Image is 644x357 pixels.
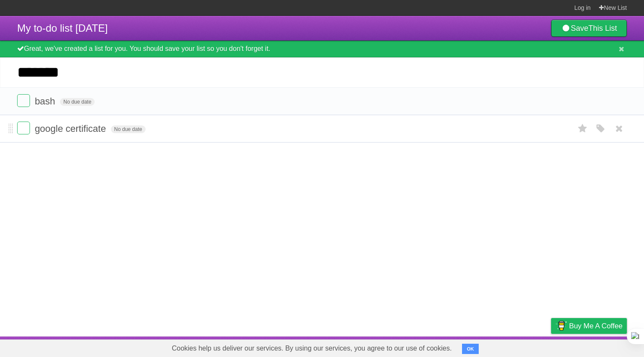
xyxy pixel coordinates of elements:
a: Suggest a feature [573,339,627,355]
span: google certificate [35,123,108,134]
a: Privacy [540,339,562,355]
img: Buy me a coffee [555,318,567,333]
span: No due date [60,98,95,106]
span: My to-do list [DATE] [17,22,108,34]
label: Done [17,122,30,134]
a: SaveThis List [551,20,627,37]
a: Terms [511,339,530,355]
label: Done [17,94,30,107]
span: Buy me a coffee [569,318,623,333]
label: Star task [575,122,591,136]
span: bash [35,96,57,107]
button: OK [462,344,479,354]
a: About [437,339,455,355]
span: Cookies help us deliver our services. By using our services, you agree to our use of cookies. [163,340,460,357]
b: This List [588,24,617,33]
a: Developers [465,339,500,355]
a: Buy me a coffee [551,318,627,334]
span: No due date [111,125,146,133]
